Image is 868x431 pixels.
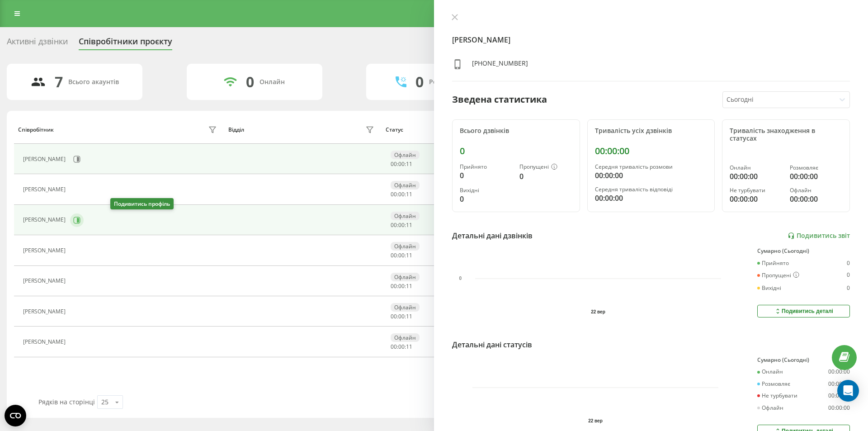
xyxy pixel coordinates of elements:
span: 11 [406,313,412,320]
div: Онлайн [730,165,782,171]
div: Офлайн [391,242,420,251]
div: Зведена статистика [452,93,547,106]
span: 00 [398,282,405,290]
div: : : [391,222,412,228]
span: 11 [406,160,412,168]
div: 0 [519,171,572,182]
div: Середня тривалість відповіді [595,186,708,193]
div: 00:00:00 [790,194,842,204]
div: 00:00:00 [828,369,850,375]
div: Прийнято [460,164,512,170]
div: 00:00:00 [595,146,708,156]
div: : : [391,313,412,320]
div: Пропущені [757,272,799,279]
div: Статус [386,127,403,133]
span: Рядків на сторінці [38,398,95,406]
div: Співробітник [18,127,54,133]
div: Розмовляють [429,78,473,86]
div: Офлайн [757,405,783,411]
div: 00:00:00 [790,171,842,182]
text: 0 [459,276,462,281]
div: [PERSON_NAME] [23,247,68,254]
div: [PERSON_NAME] [23,339,68,345]
div: 00:00:00 [828,393,850,399]
span: 00 [398,343,405,350]
div: Прийнято [757,260,789,266]
span: 00 [391,221,397,229]
div: : : [391,191,412,198]
span: 00 [391,251,397,259]
div: : : [391,344,412,350]
div: Співробітники проєкту [79,37,172,51]
span: 11 [406,251,412,259]
div: Вихідні [460,187,512,194]
div: 00:00:00 [595,170,708,181]
div: Детальні дані статусів [452,339,532,350]
div: Розмовляє [790,165,842,171]
div: Не турбувати [730,187,782,194]
div: Подивитись деталі [774,308,833,315]
span: 00 [398,221,405,229]
button: Open CMP widget [5,405,26,426]
div: Активні дзвінки [7,37,68,51]
div: 0 [460,170,512,181]
div: Онлайн [757,369,783,375]
div: Всього дзвінків [460,127,572,135]
span: 11 [406,282,412,290]
div: : : [391,161,412,167]
span: 00 [398,190,405,198]
div: Всього акаунтів [68,78,119,86]
div: 25 [101,398,108,407]
div: Офлайн [391,212,420,220]
span: 11 [406,190,412,198]
div: [PERSON_NAME] [23,217,68,223]
div: 0 [246,73,254,90]
div: Офлайн [391,181,420,189]
span: 11 [406,221,412,229]
div: Офлайн [391,333,420,342]
div: Сумарно (Сьогодні) [757,248,850,254]
div: [PHONE_NUMBER] [472,59,528,72]
div: 0 [460,194,512,204]
button: Подивитись деталі [757,305,850,317]
div: Офлайн [391,303,420,312]
span: 00 [398,251,405,259]
text: 22 вер [591,309,605,314]
span: 00 [391,313,397,320]
div: 0 [847,285,850,291]
div: Середня тривалість розмови [595,164,708,170]
div: Тривалість знаходження в статусах [730,127,842,142]
h4: [PERSON_NAME] [452,34,850,45]
div: [PERSON_NAME] [23,156,68,162]
span: 00 [398,313,405,320]
div: 0 [415,73,424,90]
div: : : [391,283,412,289]
div: 00:00:00 [730,194,782,204]
div: Пропущені [519,164,572,171]
div: Офлайн [391,151,420,159]
div: 00:00:00 [730,171,782,182]
span: 00 [391,282,397,290]
div: 0 [847,260,850,266]
div: 00:00:00 [828,405,850,411]
div: 0 [460,146,572,156]
div: Детальні дані дзвінків [452,230,533,241]
div: Відділ [228,127,244,133]
div: Тривалість усіх дзвінків [595,127,708,135]
span: 00 [398,160,405,168]
span: 11 [406,343,412,350]
div: [PERSON_NAME] [23,186,68,193]
div: [PERSON_NAME] [23,278,68,284]
span: 00 [391,160,397,168]
div: Вихідні [757,285,781,291]
div: Офлайн [391,273,420,281]
span: 00 [391,343,397,350]
div: Розмовляє [757,381,790,387]
div: [PERSON_NAME] [23,308,68,315]
text: 22 вер [588,418,603,423]
div: 00:00:00 [828,381,850,387]
div: 00:00:00 [595,193,708,204]
a: Подивитись звіт [788,232,850,240]
div: : : [391,252,412,259]
div: 7 [55,73,63,90]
